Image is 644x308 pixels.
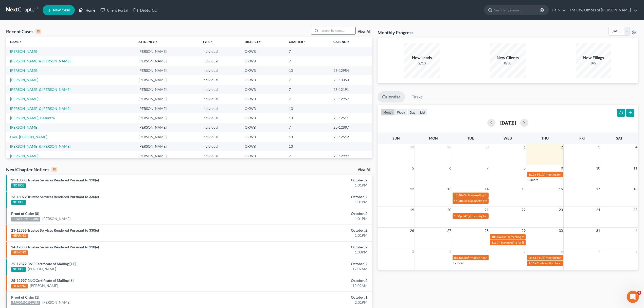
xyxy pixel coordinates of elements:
[11,211,39,216] a: Proof of Claim [8]
[19,41,22,44] i: unfold_more
[210,41,213,44] i: unfold_more
[627,291,639,303] iframe: Intercom live chat
[10,154,38,158] a: [PERSON_NAME]
[252,178,367,183] div: October, 2
[449,165,452,171] span: 6
[484,207,489,213] span: 21
[329,113,372,123] td: 25-12611
[521,228,526,234] span: 29
[134,132,199,142] td: [PERSON_NAME]
[418,109,427,116] button: list
[11,217,40,221] div: PROOF OF CLAIM
[412,248,415,254] span: 2
[241,113,284,123] td: OKWB
[30,283,58,288] a: [PERSON_NAME]
[252,194,367,199] div: October, 2
[155,41,158,44] i: unfold_more
[199,132,241,142] td: Individual
[10,116,55,120] a: [PERSON_NAME], Deauntre
[285,132,330,142] td: 13
[11,295,39,299] a: Proof of Claim [1]
[409,207,415,213] span: 19
[285,94,330,104] td: 7
[285,104,330,113] td: 13
[252,250,367,255] div: 1:00PM
[199,75,241,85] td: Individual
[11,183,26,188] div: NOTICE
[285,75,330,85] td: 7
[134,113,199,123] td: [PERSON_NAME]
[241,75,284,85] td: OKWB
[98,6,131,15] a: Client Portal
[241,47,284,56] td: OKWB
[241,142,284,151] td: OKWB
[596,228,601,234] span: 31
[497,241,546,244] span: 341(a) meeting for [PERSON_NAME]
[76,6,98,15] a: Home
[285,47,330,56] td: 7
[358,168,370,172] a: View All
[285,85,330,94] td: 7
[10,125,38,129] a: [PERSON_NAME]
[521,207,526,213] span: 22
[454,214,462,218] span: 1:30p
[245,40,261,44] a: Districtunfold_more
[392,136,400,140] span: Sun
[285,151,330,161] td: 7
[252,245,367,250] div: October, 2
[536,256,585,260] span: 341(a) meeting for [PERSON_NAME]
[486,248,489,254] span: 4
[447,144,452,150] span: 29
[11,278,74,283] a: 25-12997 BNC Certificate of Mailing [6]
[134,47,199,56] td: [PERSON_NAME]
[134,75,199,85] td: [PERSON_NAME]
[358,30,370,33] a: View All
[491,241,496,244] span: 11a
[596,165,601,171] span: 10
[134,56,199,66] td: [PERSON_NAME]
[329,123,372,132] td: 25-12897
[303,41,306,44] i: unfold_more
[633,186,638,192] span: 18
[199,47,241,56] td: Individual
[616,136,622,140] span: Sat
[409,228,415,234] span: 26
[523,165,526,171] span: 8
[490,61,526,66] div: 0/50
[252,278,367,283] div: October, 2
[134,94,199,104] td: [PERSON_NAME]
[404,55,440,61] div: New Leads
[285,123,330,132] td: 7
[11,301,40,305] div: PROOF OF CLAIM
[329,94,372,104] td: 25-12967
[10,49,38,54] a: [PERSON_NAME]
[462,256,520,260] span: Confirmation hearing for [PERSON_NAME]
[329,151,372,161] td: 25-12997
[131,6,159,15] a: DebtorCC
[199,113,241,123] td: Individual
[10,59,70,63] a: [PERSON_NAME] & [PERSON_NAME]
[329,132,372,142] td: 25-12612
[541,136,549,140] span: Thu
[558,228,563,234] span: 30
[454,193,463,197] span: 11:30a
[10,68,38,73] a: [PERSON_NAME]
[252,183,367,188] div: 1:01PM
[449,248,452,254] span: 3
[635,228,638,234] span: 1
[633,207,638,213] span: 25
[464,199,513,203] span: 341(a) meeting for [PERSON_NAME]
[494,5,541,15] input: Search by name...
[258,41,261,44] i: unfold_more
[412,165,415,171] span: 5
[199,85,241,94] td: Individual
[11,250,28,255] div: HEARING
[536,173,599,176] span: 341(a) meeting for Deauntre [PERSON_NAME]
[241,104,284,113] td: OKWB
[289,40,306,44] a: Chapterunfold_more
[454,256,462,260] span: 8:35a
[6,166,57,173] div: NextChapter Notices
[333,40,350,44] a: Case Nounfold_more
[462,214,511,218] span: 341(a) meeting for [PERSON_NAME]
[241,151,284,161] td: OKWB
